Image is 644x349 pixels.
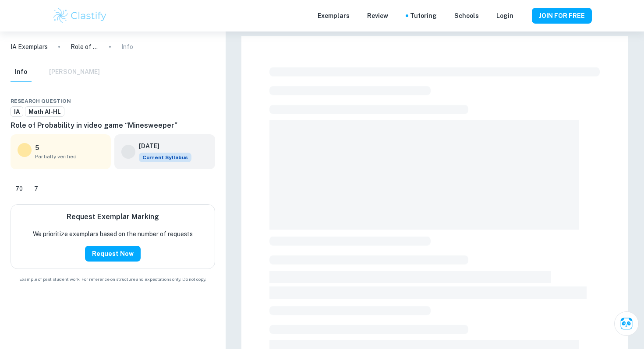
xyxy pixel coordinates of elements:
[532,8,592,24] button: JOIN FOR FREE
[35,153,104,161] span: Partially verified
[121,42,133,52] p: Info
[52,7,108,24] img: Clastify logo
[199,96,206,106] div: Bookmark
[11,276,215,283] span: Example of past student work. For reference on structure and expectations only. Do not copy.
[11,181,28,195] div: Like
[11,63,32,82] button: Info
[85,246,141,262] button: Request Now
[614,311,639,336] button: Ask Clai
[191,96,198,106] div: Download
[67,212,159,222] h6: Request Exemplar Marking
[11,97,71,105] span: Research question
[11,185,28,193] span: 70
[139,153,191,162] span: Current Syllabus
[25,106,64,117] a: Math AI-HL
[29,185,43,193] span: 7
[33,229,193,239] p: We prioritize exemplars based on the number of requests
[520,14,525,18] button: Help and Feedback
[11,42,48,52] a: IA Exemplars
[139,141,184,151] h6: [DATE]
[11,120,215,131] h6: Role of Probability in video game “Minesweeper"
[496,11,513,21] a: Login
[11,106,23,117] a: IA
[410,11,437,21] a: Tutoring
[35,143,39,153] p: 5
[367,11,388,21] p: Review
[182,96,189,106] div: Share
[139,153,191,162] div: This exemplar is based on the current syllabus. Feel free to refer to it for inspiration/ideas wh...
[29,181,43,195] div: Dislike
[71,42,99,52] p: Role of Probability in video game “Minesweeper"
[454,11,479,21] a: Schools
[11,108,23,116] span: IA
[25,108,64,116] span: Math AI-HL
[208,96,215,106] div: Report issue
[318,11,350,21] p: Exemplars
